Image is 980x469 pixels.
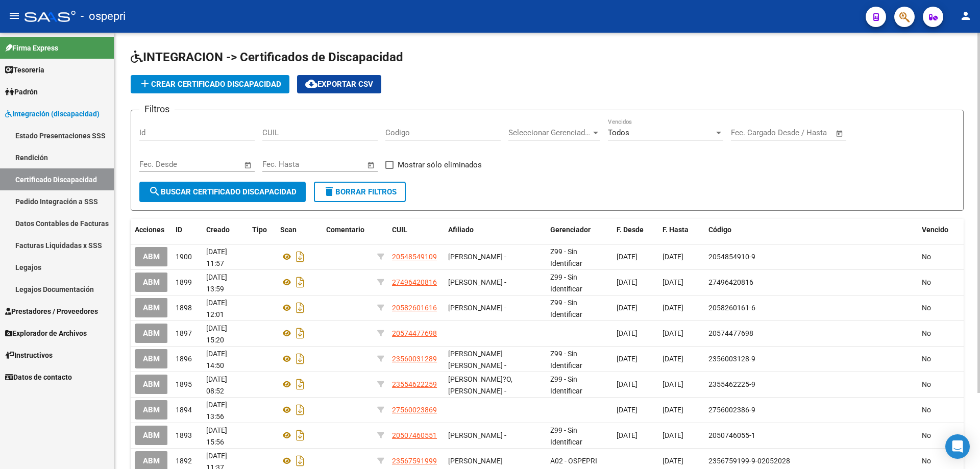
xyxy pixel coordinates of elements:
span: [DATE] 15:56 [206,426,227,446]
span: F. Desde [617,226,644,234]
span: [DATE] 14:50 [206,350,227,369]
span: Vencido [922,226,948,234]
span: 20574477698 [392,329,437,337]
span: Crear Certificado Discapacidad [139,80,281,89]
span: Z99 - Sin Identificar [550,426,582,446]
i: Descargar documento [293,249,307,265]
span: [DATE] [617,406,638,414]
datatable-header-cell: Tipo [248,219,276,241]
span: ABM [143,406,160,415]
span: 23554622259 [392,380,437,388]
span: No [922,304,931,312]
span: 2756002386-9 [708,406,755,414]
mat-icon: cloud_download [305,78,317,90]
span: 1897 [176,329,192,337]
button: ABM [135,324,168,342]
span: Z99 - Sin Identificar [550,375,582,395]
span: [PERSON_NAME] - [448,431,506,439]
span: No [922,457,931,465]
span: Comentario [326,226,364,234]
span: [DATE] [617,278,638,286]
span: Todos [608,128,629,137]
datatable-header-cell: ID [171,219,202,241]
span: Prestadores / Proveedores [5,306,98,317]
datatable-header-cell: Afiliado [444,219,546,241]
i: Descargar documento [293,427,307,443]
datatable-header-cell: F. Desde [612,219,658,241]
span: Tipo [252,226,267,234]
i: Descargar documento [293,376,307,392]
button: ABM [135,298,168,317]
span: 23567591999 [392,457,437,465]
mat-icon: person [960,10,972,22]
span: Acciones [135,226,164,234]
span: [PERSON_NAME] - [448,253,506,261]
span: [PERSON_NAME] [448,457,503,465]
span: [PERSON_NAME]?O, [PERSON_NAME] - [448,375,512,395]
span: 2050746055-1 [708,431,755,439]
span: 2355462225-9 [708,380,755,388]
span: Código [708,226,731,234]
input: End date [773,128,823,137]
span: [DATE] [663,329,683,337]
span: 1892 [176,457,192,465]
span: ABM [143,431,160,440]
span: Tesorería [5,64,44,76]
span: ABM [143,253,160,262]
span: 20507460551 [392,431,437,439]
span: ABM [143,304,160,313]
i: Descargar documento [293,453,307,469]
span: A02 - OSPEPRI [550,457,597,465]
span: No [922,380,931,388]
button: ABM [135,400,168,419]
button: ABM [135,349,168,368]
span: [PERSON_NAME] - [448,278,506,286]
span: [DATE] [663,304,683,312]
button: Open calendar [242,159,254,171]
span: Firma Express [5,42,58,54]
span: 20574477698 [708,329,753,337]
datatable-header-cell: CUIL [388,219,444,241]
span: Scan [280,226,297,234]
datatable-header-cell: Scan [276,219,322,241]
span: Exportar CSV [305,80,373,89]
datatable-header-cell: Gerenciador [546,219,612,241]
span: [DATE] 12:01 [206,299,227,318]
span: No [922,431,931,439]
datatable-header-cell: Vencido [918,219,964,241]
span: [DATE] [617,355,638,363]
span: [DATE] [617,304,638,312]
span: Afiliado [448,226,474,234]
span: [DATE] [617,431,638,439]
button: ABM [135,247,168,266]
span: [DATE] 11:57 [206,248,227,267]
span: Instructivos [5,350,53,361]
button: Exportar CSV [297,75,381,93]
span: 1893 [176,431,192,439]
span: 1898 [176,304,192,312]
button: Open calendar [365,159,377,171]
span: No [922,329,931,337]
button: Crear Certificado Discapacidad [131,75,289,93]
button: ABM [135,273,168,291]
mat-icon: add [139,78,151,90]
span: [PERSON_NAME] [PERSON_NAME] - [448,350,506,369]
span: 1894 [176,406,192,414]
button: Open calendar [834,128,846,139]
datatable-header-cell: Comentario [322,219,373,241]
span: Seleccionar Gerenciador [508,128,591,137]
span: Explorador de Archivos [5,328,87,339]
input: End date [305,160,354,169]
span: 2058260161-6 [708,304,755,312]
span: ID [176,226,182,234]
span: ABM [143,380,160,389]
span: 1895 [176,380,192,388]
button: ABM [135,426,168,445]
span: Gerenciador [550,226,591,234]
span: [DATE] 15:20 [206,324,227,344]
h3: Filtros [139,102,175,116]
span: [DATE] [663,406,683,414]
i: Descargar documento [293,351,307,367]
span: - ospepri [81,5,126,28]
span: Padrón [5,86,38,97]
